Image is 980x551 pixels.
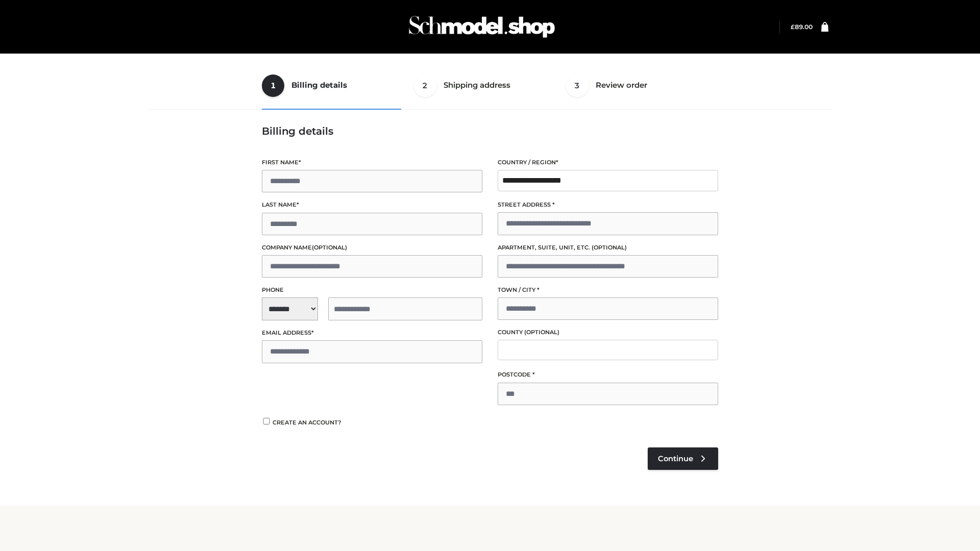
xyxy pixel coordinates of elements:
[262,200,482,210] label: Last name
[658,454,693,463] span: Continue
[498,370,718,380] label: Postcode
[262,328,482,338] label: Email address
[791,23,813,31] a: £89.00
[262,125,718,137] h3: Billing details
[262,418,271,424] input: Create an account?
[648,447,718,470] a: Continue
[498,328,718,337] label: County
[405,7,558,47] img: Schmodel Admin 964
[524,329,559,336] span: (optional)
[498,158,718,167] label: Country / Region
[262,243,482,253] label: Company name
[498,285,718,295] label: Town / City
[262,285,482,295] label: Phone
[791,23,813,31] bdi: 89.00
[273,419,341,426] span: Create an account?
[312,244,347,251] span: (optional)
[592,244,627,251] span: (optional)
[262,158,482,167] label: First name
[791,23,795,31] span: £
[498,243,718,253] label: Apartment, suite, unit, etc.
[498,200,718,210] label: Street address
